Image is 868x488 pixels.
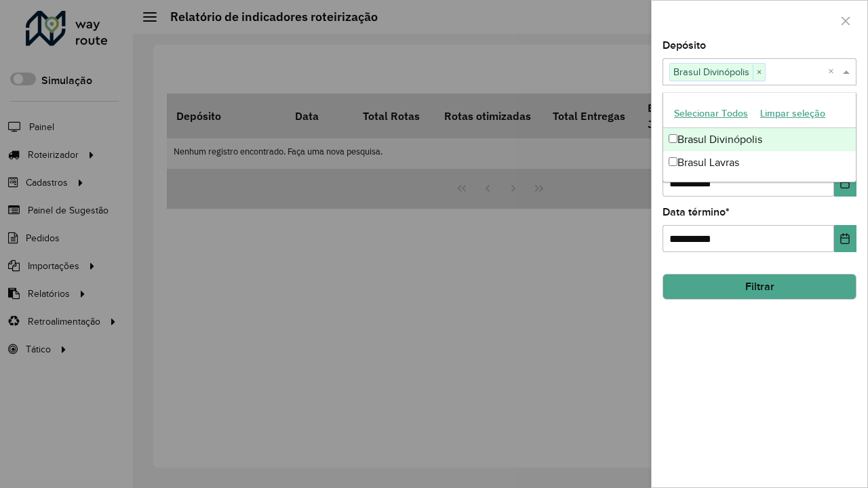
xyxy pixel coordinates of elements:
[753,64,765,81] span: ×
[834,225,856,252] button: Choose Date
[663,37,706,54] label: Depósito
[663,151,856,174] div: Brasul Lavras
[670,64,753,80] span: Brasul Divinópolis
[663,204,730,220] label: Data término
[668,103,754,124] button: Selecionar Todos
[754,103,831,124] button: Limpar seleção
[663,274,856,300] button: Filtrar
[663,92,856,182] ng-dropdown-panel: Options list
[834,169,856,197] button: Choose Date
[663,128,856,151] div: Brasul Divinópolis
[828,64,840,80] span: Clear all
